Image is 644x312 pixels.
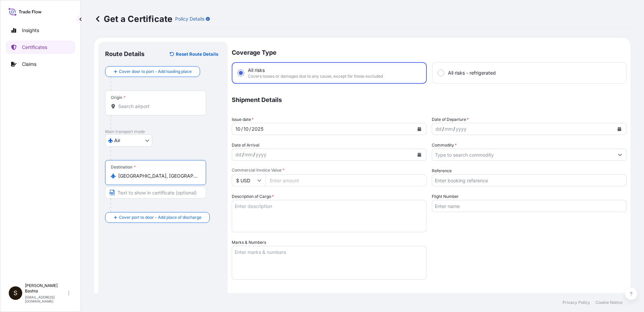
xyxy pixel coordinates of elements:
[105,212,210,223] button: Cover port to door - Add place of discharge
[166,49,221,59] button: Reset Route Details
[248,74,383,79] span: Covers losses or damages due to any cause, except for those excluded
[253,151,255,159] div: /
[22,61,36,68] p: Claims
[232,142,259,149] span: Date of Arrival
[241,125,243,133] div: /
[265,174,426,186] input: Enter amount
[114,137,120,144] span: Air
[105,66,200,77] button: Cover door to port - Add loading place
[442,125,444,133] div: /
[438,70,444,76] input: All risks - refrigerated
[432,174,626,186] input: Enter booking reference
[238,70,244,76] input: All risksCovers losses or damages due to any cause, except for those excluded
[414,149,425,160] button: Calendar
[243,125,249,133] div: month,
[232,239,266,246] label: Marks & Numbers
[242,151,244,159] div: /
[432,116,469,123] span: Date of Departure
[232,42,626,62] p: Coverage Type
[111,164,136,170] div: Destination
[614,149,626,161] button: Show suggestions
[251,125,264,133] div: year,
[255,151,267,159] div: year,
[105,134,152,147] button: Select transport
[432,200,626,212] input: Enter name
[248,67,265,74] span: All risks
[432,167,452,174] label: Reference
[232,90,626,109] p: Shipment Details
[453,125,455,133] div: /
[176,51,218,57] p: Reset Route Details
[25,295,67,303] p: [EMAIL_ADDRESS][DOMAIN_NAME]
[444,125,453,133] div: month,
[448,70,496,76] span: All risks - refrigerated
[235,151,242,159] div: day,
[249,125,251,133] div: /
[119,214,201,221] span: Cover port to door - Add place of discharge
[595,300,622,305] a: Cookie Notice
[118,173,198,179] input: Destination
[111,95,126,100] div: Origin
[414,124,425,134] button: Calendar
[562,300,590,305] a: Privacy Policy
[432,193,459,200] label: Flight Number
[118,103,198,110] input: Origin
[232,116,254,123] span: Issue date
[232,193,274,200] label: Description of Cargo
[105,50,144,58] p: Route Details
[235,125,241,133] div: day,
[455,125,467,133] div: year,
[22,27,39,34] p: Insights
[6,41,75,54] a: Certificates
[232,167,426,173] span: Commercial Invoice Value
[94,14,172,24] p: Get a Certificate
[432,142,457,149] label: Commodity
[22,44,47,51] p: Certificates
[435,125,442,133] div: day,
[244,151,253,159] div: month,
[119,68,192,75] span: Cover door to port - Add loading place
[175,16,204,22] p: Policy Details
[6,24,75,37] a: Insights
[432,149,614,161] input: Type to search commodity
[25,283,67,294] p: [PERSON_NAME] Bashta
[6,57,75,71] a: Claims
[614,124,625,134] button: Calendar
[13,290,18,296] span: S
[105,129,221,134] p: Main transport mode
[105,186,206,199] input: Text to appear on certificate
